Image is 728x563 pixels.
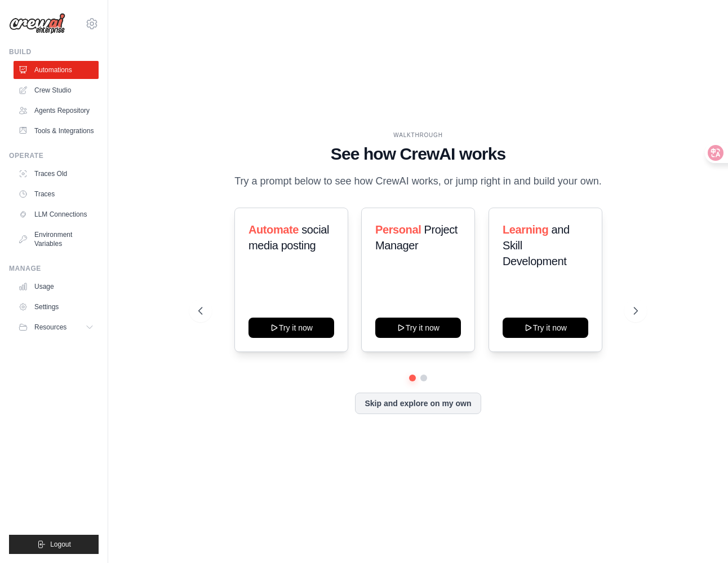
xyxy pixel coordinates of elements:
[9,47,99,56] div: Build
[14,185,99,203] a: Traces
[14,61,99,79] a: Automations
[248,223,299,236] span: Automate
[14,226,99,253] a: Environment Variables
[34,323,66,332] span: Resources
[14,278,99,296] a: Usage
[503,223,570,267] span: and Skill Development
[503,318,588,338] button: Try it now
[355,393,481,414] button: Skip and explore on my own
[9,151,99,160] div: Operate
[14,81,99,99] a: Crew Studio
[14,205,99,223] a: LLM Connections
[229,173,607,190] p: Try a prompt below to see how CrewAI works, or jump right in and build your own.
[375,223,421,236] span: Personal
[14,298,99,316] a: Settings
[248,223,329,252] span: social media posting
[198,131,638,139] div: WALKTHROUGH
[375,318,461,338] button: Try it now
[50,540,71,549] span: Logout
[9,264,99,273] div: Manage
[9,13,65,34] img: Logo
[503,223,548,236] span: Learning
[14,122,99,140] a: Tools & Integrations
[9,535,99,554] button: Logout
[248,318,334,338] button: Try it now
[14,102,99,120] a: Agents Repository
[198,144,638,164] h1: See how CrewAI works
[14,318,99,336] button: Resources
[14,165,99,183] a: Traces Old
